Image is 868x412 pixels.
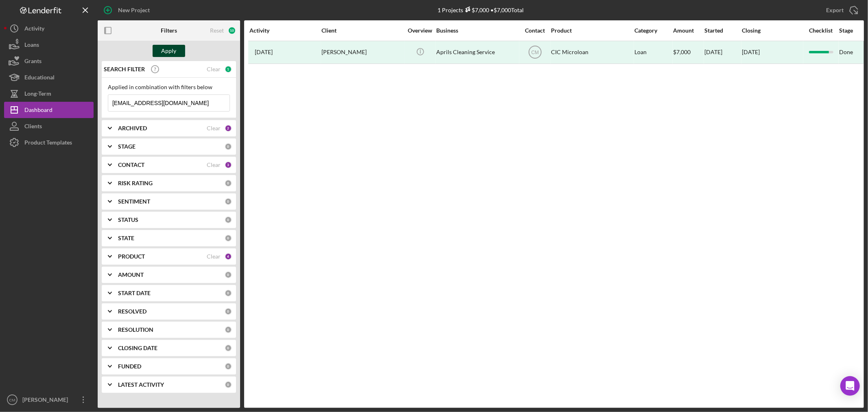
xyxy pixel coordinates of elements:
[153,45,185,57] button: Apply
[634,27,672,34] div: Category
[118,2,150,18] div: New Project
[118,363,141,370] b: FUNDED
[225,344,232,352] div: 0
[464,7,490,13] div: $7,000
[118,198,150,205] b: SENTIMENT
[118,143,136,150] b: STAGE
[207,253,221,260] div: Clear
[225,180,232,187] div: 0
[704,42,741,63] div: [DATE]
[225,216,232,224] div: 0
[436,42,518,63] div: Aprils Cleaning Service
[634,42,672,63] div: Loan
[118,308,146,315] b: RESOLVED
[118,327,153,333] b: RESOLUTION
[673,27,704,34] div: Amount
[4,134,94,151] button: Product Templates
[24,118,42,136] div: Clients
[4,37,94,53] button: Loans
[531,50,539,55] text: CM
[118,180,153,186] b: RISK RATING
[225,271,232,278] div: 0
[255,49,273,55] time: 2024-11-04 15:05
[4,392,94,408] button: CM[PERSON_NAME]
[225,363,232,370] div: 0
[225,381,232,388] div: 0
[225,326,232,333] div: 0
[704,27,741,34] div: Started
[551,27,632,34] div: Product
[551,42,632,63] div: CIC Microloan
[24,37,39,55] div: Loans
[249,27,321,34] div: Activity
[118,235,134,241] b: STATE
[118,217,138,223] b: STATUS
[225,143,232,150] div: 0
[225,125,232,132] div: 2
[24,20,44,39] div: Activity
[98,2,158,18] button: New Project
[225,198,232,205] div: 0
[9,398,15,402] text: CM
[104,66,145,72] b: SEARCH FILTER
[161,27,177,34] b: Filters
[225,253,232,260] div: 4
[207,162,221,168] div: Clear
[840,376,860,396] div: Open Intercom Messenger
[20,392,73,410] div: [PERSON_NAME]
[118,345,157,351] b: CLOSING DATE
[225,289,232,297] div: 0
[4,53,94,69] button: Grants
[118,253,145,260] b: PRODUCT
[225,66,232,73] div: 1
[818,2,864,18] button: Export
[4,102,94,118] button: Dashboard
[742,49,760,55] div: [DATE]
[225,308,232,315] div: 0
[321,27,403,34] div: Client
[4,69,94,85] button: Educational
[118,381,164,388] b: LATEST ACTIVITY
[207,66,221,72] div: Clear
[24,134,72,153] div: Product Templates
[804,27,838,34] div: Checklist
[520,27,550,34] div: Contact
[228,26,236,35] div: 10
[673,42,704,63] div: $7,000
[4,85,94,102] button: Long-Term
[118,125,147,131] b: ARCHIVED
[225,161,232,169] div: 3
[118,272,144,278] b: AMOUNT
[162,45,177,57] div: Apply
[24,85,51,104] div: Long-Term
[108,84,230,90] div: Applied in combination with filters below
[24,102,52,120] div: Dashboard
[207,125,221,131] div: Clear
[24,53,42,71] div: Grants
[4,20,94,37] button: Activity
[118,162,144,168] b: CONTACT
[225,234,232,242] div: 0
[210,27,224,34] div: Reset
[118,290,151,296] b: START DATE
[321,42,403,63] div: [PERSON_NAME]
[826,2,844,18] div: Export
[405,27,435,34] div: Overview
[438,7,524,13] div: 1 Projects • $7,000 Total
[4,118,94,134] button: Clients
[436,27,518,34] div: Business
[742,27,803,34] div: Closing
[24,69,55,88] div: Educational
